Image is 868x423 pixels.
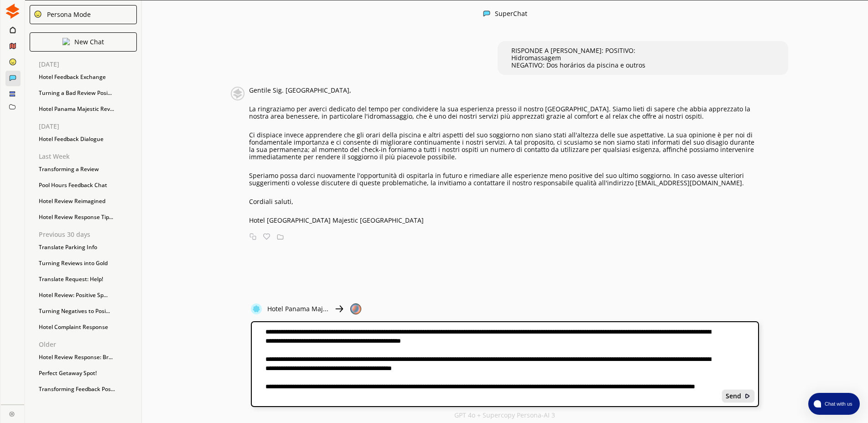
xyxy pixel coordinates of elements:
p: Ci dispiace invece apprendere che gli orari della piscina e altri aspetti del suo soggiorno non s... [249,131,759,161]
img: Close [744,393,751,399]
p: [DATE] [39,61,141,68]
div: SuperChat [495,10,527,19]
div: Hotel Complaint Response [34,320,141,334]
p: New Chat [74,38,104,46]
div: Hotel Panama Majestic Rev... [34,102,141,116]
p: Gentile Sig. [GEOGRAPHIC_DATA], [249,87,759,94]
div: Persona Mode [44,11,91,18]
p: Hotel Panama Maj... [267,305,328,313]
div: Hotel Review: Positive Sp... [34,288,141,302]
p: GPT 4o + Supercopy Persona-AI 3 [454,412,555,419]
a: Close [1,405,24,421]
p: Last Week [39,153,141,160]
p: La ringraziamo per averci dedicato del tempo per condividere la sua esperienza presso il nostro [... [249,105,759,120]
div: Hotel Review Response Tip... [34,210,141,224]
div: Hotel Review Reimagined [34,194,141,208]
b: Send [726,392,741,400]
div: Transforming Feedback Pos... [34,382,141,396]
div: Turning Reviews into Gold [34,256,141,270]
p: Hidromassagem [511,54,645,62]
div: Perfect Getaway Spot! [34,366,141,380]
p: Previous 30 days [39,231,141,238]
img: Copy [249,233,256,240]
div: Hotel Review Response: Br... [34,350,141,364]
div: Hotel Feedback Dialogue [34,132,141,146]
div: Translate Parking Info [34,240,141,254]
div: Pool Hours Feedback Chat [34,178,141,192]
img: Close [334,303,345,314]
p: Hotel [GEOGRAPHIC_DATA] Majestic [GEOGRAPHIC_DATA] [249,217,759,224]
img: Close [34,10,42,18]
img: Close [251,303,262,314]
img: Close [5,4,20,19]
p: RISPONDE A [PERSON_NAME]: POSITIVO: [511,47,645,54]
img: Close [231,87,244,100]
p: Cordiali saluti, [249,198,759,205]
div: Translate Request: Help! [34,272,141,286]
img: Save [277,233,284,240]
p: Older [39,341,141,348]
p: [DATE] [39,123,141,130]
div: Transforming a Review [34,162,141,176]
div: Turning Negatives to Posi... [34,304,141,318]
img: Close [9,411,15,417]
button: atlas-launcher [808,393,860,415]
img: Close [350,303,361,314]
img: Favorite [263,233,270,240]
div: Hotel Feedback Exchange [34,70,141,84]
img: Close [483,10,490,17]
p: Speriamo possa darci nuovamente l'opportunità di ospitarla in futuro e rimediare alle esperienze ... [249,172,759,187]
span: Chat with us [821,400,854,407]
img: Close [62,38,70,45]
div: Turning a Bad Review Posi... [34,86,141,100]
p: NEGATIVO: Dos horários da piscina e outros [511,62,645,69]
